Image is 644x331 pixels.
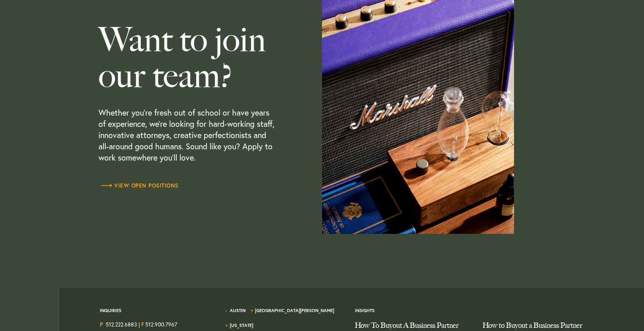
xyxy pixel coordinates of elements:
a: [US_STATE] [230,322,253,328]
span: | [139,321,140,330]
span: View Open Positions [98,183,179,188]
a: Austin [230,308,246,313]
h3: Want to join our team? [98,22,277,94]
a: Call us at 5122226883 [106,321,137,328]
strong: F [141,321,144,328]
a: View Open Positions [98,181,179,190]
a: Insights [355,308,375,313]
strong: P [100,321,103,328]
a: 512.900.7967 [145,321,177,328]
span: Inquiries [100,308,121,321]
a: [GEOGRAPHIC_DATA][PERSON_NAME] [255,308,334,313]
p: Whether you’re fresh out of school or have years of experience, we’re looking for hard-working st... [98,94,277,181]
